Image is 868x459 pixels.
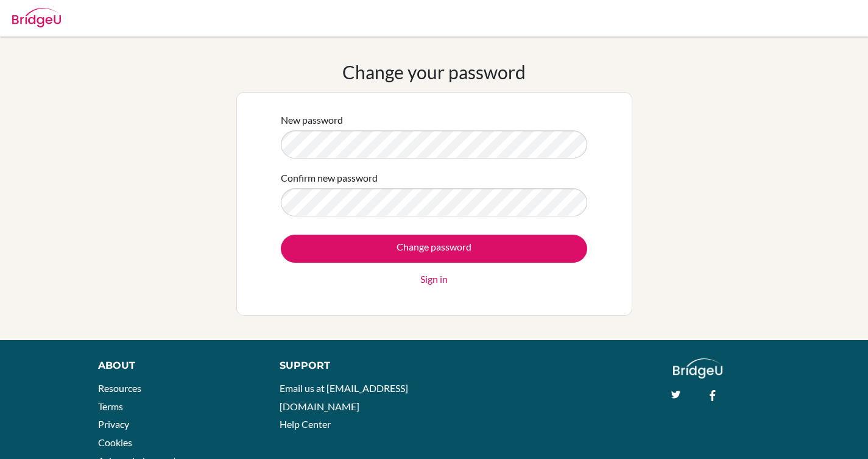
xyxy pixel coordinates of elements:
div: Support [280,358,422,373]
img: logo_white@2x-f4f0deed5e89b7ecb1c2cc34c3e3d731f90f0f143d5ea2071677605dd97b5244.png [673,358,722,379]
a: Resources [98,382,141,394]
a: Cookies [98,436,132,448]
input: Change password [281,235,587,263]
label: Confirm new password [281,171,378,185]
label: New password [281,113,343,127]
a: Email us at [EMAIL_ADDRESS][DOMAIN_NAME] [280,382,408,412]
a: Privacy [98,418,129,430]
h1: Change your password [342,61,526,83]
a: Sign in [420,272,448,286]
a: Help Center [280,418,331,430]
div: About [98,358,252,373]
a: Terms [98,400,123,412]
img: Bridge-U [12,8,61,27]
